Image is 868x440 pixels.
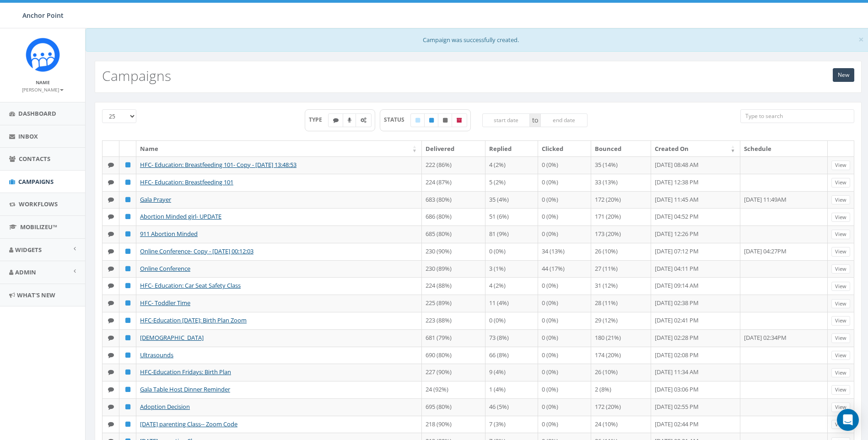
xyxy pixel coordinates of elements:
[538,295,591,312] td: 0 (0%)
[140,178,233,186] a: HFC- Education: Breastfeeding 101
[422,225,485,243] td: 685 (80%)
[140,420,237,428] a: [DATE] parenting Class-- Zoom Code
[384,116,411,123] span: STATUS
[348,118,351,123] i: Ringless Voice Mail
[482,113,530,127] input: start date
[591,174,651,191] td: 33 (13%)
[108,248,114,254] i: Text SMS
[831,351,850,360] a: View
[108,404,114,410] i: Text SMS
[651,295,740,312] td: [DATE] 02:38 PM
[740,109,854,123] input: Type to search
[108,369,114,375] i: Text SMS
[108,214,114,220] i: Text SMS
[422,174,485,191] td: 224 (87%)
[740,191,828,209] td: [DATE] 11:49AM
[740,243,828,260] td: [DATE] 04:27PM
[651,260,740,278] td: [DATE] 04:11 PM
[858,33,864,46] span: ×
[538,174,591,191] td: 0 (0%)
[538,191,591,209] td: 0 (0%)
[422,312,485,329] td: 223 (88%)
[538,329,591,347] td: 0 (0%)
[108,266,114,272] i: Text SMS
[140,247,253,255] a: Online Conference- Copy - [DATE] 00:12:03
[429,118,434,123] i: Published
[591,364,651,381] td: 26 (10%)
[831,316,850,326] a: View
[591,277,651,295] td: 31 (12%)
[15,246,42,254] span: Widgets
[831,264,850,274] a: View
[140,264,190,273] a: Online Conference
[410,113,425,127] label: Draft
[140,161,297,169] a: HFC- Education: Breastfeeding 101- Copy - [DATE] 13:48:53
[538,312,591,329] td: 0 (0%)
[140,299,190,307] a: HFC- Toddler Time
[140,368,231,376] a: HFC-Education Fridays: Birth Plan
[485,398,538,416] td: 46 (5%)
[740,141,828,157] th: Schedule
[452,113,467,127] label: Archived
[19,200,58,208] span: Workflows
[422,364,485,381] td: 227 (90%)
[831,299,850,309] a: View
[422,156,485,174] td: 222 (86%)
[591,381,651,398] td: 2 (8%)
[831,161,850,170] a: View
[422,260,485,278] td: 230 (89%)
[831,385,850,395] a: View
[140,351,173,359] a: Ultrasounds
[343,113,356,127] label: Ringless Voice Mail
[361,118,367,123] i: Automated Message
[108,179,114,185] i: Text SMS
[18,109,56,118] span: Dashboard
[15,268,36,276] span: Admin
[538,243,591,260] td: 34 (13%)
[485,295,538,312] td: 11 (4%)
[651,208,740,225] td: [DATE] 04:52 PM
[538,416,591,433] td: 0 (0%)
[140,316,247,324] a: HFC-Education [DATE]: Birth Plan Zoom
[125,214,130,220] i: Published
[108,283,114,289] i: Text SMS
[831,402,850,412] a: View
[125,162,130,168] i: Published
[538,347,591,364] td: 0 (0%)
[422,141,485,157] th: Delivered
[591,347,651,364] td: 174 (20%)
[22,86,64,93] small: [PERSON_NAME]
[538,208,591,225] td: 0 (0%)
[831,230,850,239] a: View
[651,416,740,433] td: [DATE] 02:44 PM
[651,243,740,260] td: [DATE] 07:12 PM
[422,191,485,209] td: 683 (80%)
[136,141,422,157] th: Name: activate to sort column ascending
[108,162,114,168] i: Text SMS
[485,347,538,364] td: 66 (8%)
[831,247,850,257] a: View
[837,409,859,431] div: Open Intercom Messenger
[125,266,130,272] i: Published
[831,213,850,222] a: View
[438,113,453,127] label: Unpublished
[422,416,485,433] td: 218 (90%)
[125,197,130,203] i: Published
[415,118,420,123] i: Draft
[651,329,740,347] td: [DATE] 02:28 PM
[538,156,591,174] td: 0 (0%)
[538,277,591,295] td: 0 (0%)
[125,352,130,358] i: Published
[651,381,740,398] td: [DATE] 03:06 PM
[125,283,130,289] i: Published
[140,402,190,411] a: Adoption Decision
[651,364,740,381] td: [DATE] 11:34 AM
[591,243,651,260] td: 26 (10%)
[20,223,57,231] span: MobilizeU™
[591,191,651,209] td: 172 (20%)
[485,312,538,329] td: 0 (0%)
[831,178,850,188] a: View
[17,291,55,299] span: What's New
[140,212,221,220] a: Abortion Minded girl- UPDATE
[422,243,485,260] td: 230 (90%)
